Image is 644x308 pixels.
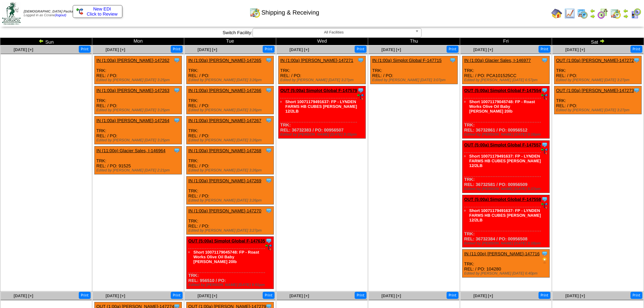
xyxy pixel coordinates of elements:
[265,117,272,124] img: Tooltip
[171,292,183,299] button: Print
[265,87,272,94] img: Tooltip
[14,293,33,298] a: [DATE] [+]
[188,58,261,63] a: IN (1:00a) [PERSON_NAME]-147265
[188,229,273,233] div: Edited by [PERSON_NAME] [DATE] 3:27pm
[289,293,309,298] a: [DATE] [+]
[24,10,80,14] span: [DEMOGRAPHIC_DATA] Packaging
[551,8,562,19] img: home.gif
[105,47,125,52] a: [DATE] [+]
[197,293,217,298] a: [DATE] [+]
[188,118,261,123] a: IN (1:00a) [PERSON_NAME]-147267
[371,56,458,84] div: TRK: REL: / PO:
[187,176,274,205] div: TRK: REL: / PO:
[280,133,365,137] div: Edited by [PERSON_NAME] [DATE] 9:15pm
[464,58,531,63] a: IN (1:00a) Glacier Sales, I-146977
[95,146,182,174] div: TRK: REL: / PO: 91525
[197,47,217,52] span: [DATE] [+]
[187,237,274,289] div: TRK: REL: 956510 / PO:
[14,47,33,52] a: [DATE] [+]
[188,198,273,203] div: Edited by [PERSON_NAME] [DATE] 3:26pm
[173,87,180,94] img: Tooltip
[460,38,552,45] td: Fri
[355,292,366,299] button: Print
[473,47,493,52] a: [DATE] [+]
[285,99,357,114] a: Short 10071179491637: FP - LYNDEN FARMS HB CUBES [PERSON_NAME] 12/2LB
[93,6,111,11] span: New EDI
[187,116,274,144] div: TRK: REL: / PO:
[265,207,272,214] img: Tooltip
[541,87,548,94] img: Tooltip
[552,38,644,45] td: Sat
[633,87,640,94] img: Tooltip
[92,38,184,45] td: Mon
[630,8,641,19] img: calendarcustomer.gif
[539,46,550,53] button: Print
[188,148,261,153] a: IN (1:00a) [PERSON_NAME]-147268
[462,56,550,84] div: TRK: REL: / PO: PCA101525CC
[55,14,66,17] a: (logout)
[464,88,541,93] a: OUT (5:00a) Simplot Global F-147554
[96,58,169,63] a: IN (1:00a) [PERSON_NAME]-147262
[357,87,364,94] img: Tooltip
[554,86,642,114] div: TRK: REL: / PO:
[188,88,261,93] a: IN (1:00a) [PERSON_NAME]-147266
[95,116,182,144] div: TRK: REL: / PO:
[462,195,550,247] div: TRK: REL: 36732384 / PO: 00956508
[249,7,260,18] img: calendarinout.gif
[173,57,180,64] img: Tooltip
[464,187,549,191] div: Edited by [PERSON_NAME] [DATE] 9:17pm
[188,178,261,183] a: IN (1:00a) [PERSON_NAME]-147269
[76,11,119,17] span: Click to Review
[577,8,588,19] img: calendarprod.gif
[633,57,640,64] img: Tooltip
[96,88,169,93] a: IN (1:00a) [PERSON_NAME]-147263
[565,47,585,52] a: [DATE] [+]
[464,241,549,245] div: Edited by [PERSON_NAME] [DATE] 9:18pm
[280,58,353,63] a: IN (1:00a) [PERSON_NAME]-147271
[462,86,550,139] div: TRK: REL: 36732861 / PO: 00956512
[541,148,548,155] img: EDI
[171,46,183,53] button: Print
[289,47,309,52] a: [DATE] [+]
[565,293,585,298] a: [DATE] [+]
[464,78,549,82] div: Edited by [PERSON_NAME] [DATE] 6:57pm
[541,196,548,203] img: Tooltip
[381,293,401,298] a: [DATE] [+]
[623,14,628,19] img: arrowright.gif
[372,78,457,82] div: Edited by [PERSON_NAME] [DATE] 3:07pm
[447,46,458,53] button: Print
[355,46,366,53] button: Print
[357,94,364,100] img: EDI
[590,8,595,14] img: arrowleft.gif
[469,208,541,222] a: Short 10071179491637: FP - LYNDEN FARMS HB CUBES [PERSON_NAME] 12/2LB
[280,78,365,82] div: Edited by [PERSON_NAME] [DATE] 3:27pm
[623,8,628,14] img: arrowleft.gif
[96,118,169,123] a: IN (1:00a) [PERSON_NAME]-147264
[381,47,401,52] a: [DATE] [+]
[39,38,44,44] img: arrowleft.gif
[447,292,458,299] button: Print
[372,58,442,63] a: IN (1:00a) Simplot Global F-147715
[265,147,272,154] img: Tooltip
[24,10,80,17] span: Logged in as Ccrane
[0,38,92,45] td: Sun
[449,57,456,64] img: Tooltip
[188,168,273,172] div: Edited by [PERSON_NAME] [DATE] 3:26pm
[265,177,272,184] img: Tooltip
[464,133,549,137] div: Edited by [PERSON_NAME] [DATE] 9:16pm
[597,8,608,19] img: calendarblend.gif
[464,142,541,147] a: OUT (5:00a) Simplot Global F-147557
[541,141,548,148] img: Tooltip
[76,8,83,15] img: ediSmall.gif
[188,108,273,112] div: Edited by [PERSON_NAME] [DATE] 3:26pm
[187,56,274,84] div: TRK: REL: / PO:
